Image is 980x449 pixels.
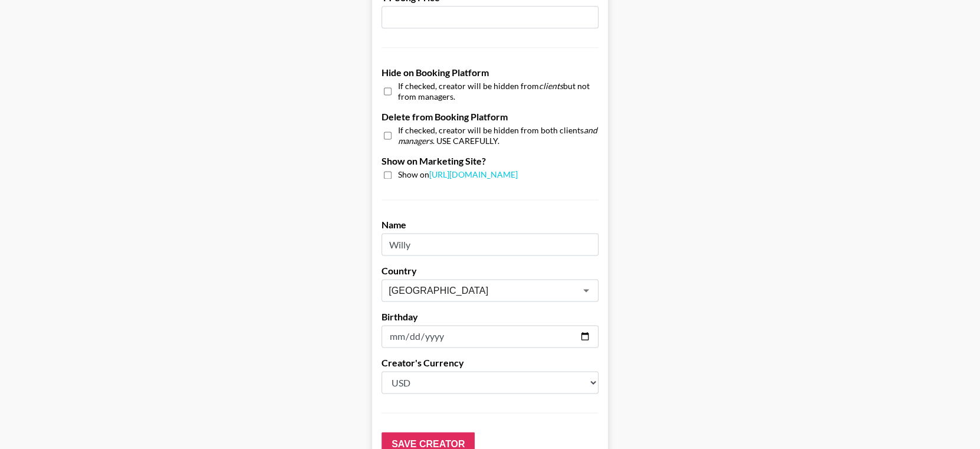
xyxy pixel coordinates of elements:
[382,219,598,231] label: Name
[539,81,563,91] em: clients
[429,169,518,179] a: [URL][DOMAIN_NAME]
[398,125,598,146] span: If checked, creator will be hidden from both clients . USE CAREFULLY.
[382,67,598,78] label: Hide on Booking Platform
[398,169,518,181] span: Show on
[382,357,598,369] label: Creator's Currency
[382,111,598,123] label: Delete from Booking Platform
[382,265,598,277] label: Country
[578,282,594,299] button: Open
[382,155,598,167] label: Show on Marketing Site?
[382,311,598,323] label: Birthday
[398,81,598,101] span: If checked, creator will be hidden from but not from managers.
[398,125,597,146] em: and managers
